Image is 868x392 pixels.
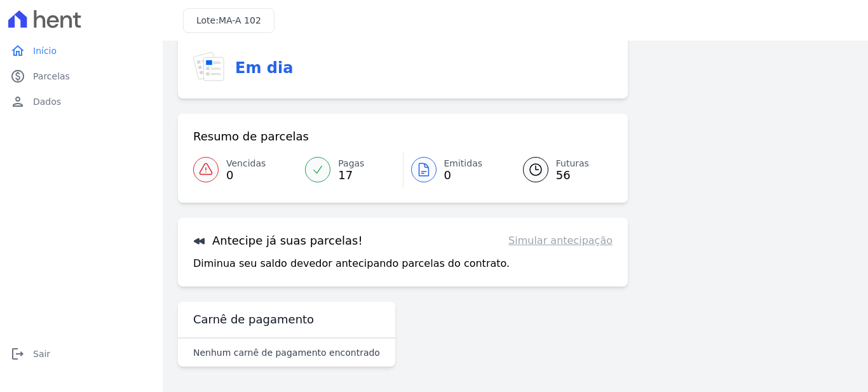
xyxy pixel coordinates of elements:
[338,157,364,170] span: Pagas
[226,170,266,180] span: 0
[193,152,297,187] a: Vencidas 0
[196,14,261,27] h3: Lote:
[226,157,266,170] span: Vencidas
[33,70,70,83] span: Parcelas
[508,152,613,187] a: Futuras 56
[10,346,25,362] i: logout
[338,170,364,180] span: 17
[508,233,613,248] a: Simular antecipação
[444,170,483,180] span: 0
[5,64,158,89] a: paidParcelas
[193,129,309,144] h3: Resumo de parcelas
[33,348,50,360] span: Sair
[235,57,293,79] h3: Em dia
[444,157,483,170] span: Emitidas
[556,157,589,170] span: Futuras
[10,43,25,58] i: home
[193,346,380,359] p: Nenhum carnê de pagamento encontrado
[403,152,508,187] a: Emitidas 0
[5,341,158,367] a: logoutSair
[219,15,261,25] span: MA-A 102
[193,312,314,327] h3: Carnê de pagamento
[556,170,589,180] span: 56
[193,256,510,271] p: Diminua seu saldo devedor antecipando parcelas do contrato.
[5,89,158,114] a: personDados
[5,38,158,64] a: homeInício
[33,95,61,108] span: Dados
[10,94,25,109] i: person
[33,44,57,57] span: Início
[193,233,363,248] h3: Antecipe já suas parcelas!
[297,152,402,187] a: Pagas 17
[10,69,25,84] i: paid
